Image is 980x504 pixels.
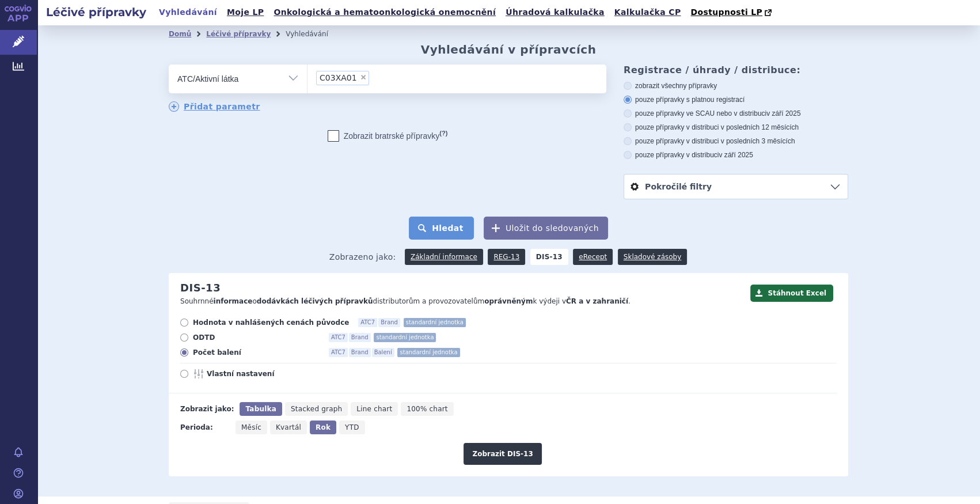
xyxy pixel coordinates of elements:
a: Dostupnosti LP [687,5,777,21]
label: Zobrazit bratrské přípravky [328,130,448,142]
a: Vyhledávání [155,5,221,20]
a: Onkologická a hematoonkologická onemocnění [270,5,499,20]
a: Léčivé přípravky [206,30,271,38]
abbr: (?) [439,130,447,137]
span: v září 2025 [719,151,753,159]
a: Skladové zásoby [618,249,687,265]
a: REG-13 [488,249,525,265]
a: Moje LP [223,5,267,20]
span: Kvartál [276,423,301,431]
span: Rok [316,423,331,431]
label: zobrazit všechny přípravky [624,81,848,90]
span: Stacked graph [291,405,342,413]
strong: informace [214,297,253,305]
span: Brand [378,318,400,327]
h3: Registrace / úhrady / distribuce: [624,65,848,75]
label: pouze přípravky v distribuci [624,150,848,160]
a: Domů [169,30,191,38]
strong: DIS-13 [530,249,568,265]
button: Stáhnout Excel [750,285,833,302]
button: Uložit do sledovaných [484,217,608,240]
span: Tabulka [245,405,276,413]
label: pouze přípravky ve SCAU nebo v distribuci [624,109,848,118]
div: Zobrazit jako: [180,402,234,416]
li: Vyhledávání [286,25,343,43]
a: Základní informace [405,249,483,265]
a: Pokročilé filtry [624,175,848,199]
input: C03XA01 [373,70,379,85]
strong: dodávkách léčivých přípravků [257,297,373,305]
span: ATC7 [329,348,348,357]
span: v září 2025 [766,109,800,118]
button: Hledat [409,217,474,240]
span: Vlastní nastavení [207,369,333,378]
span: Počet balení [193,348,320,357]
span: TOLVAPTAN [320,74,357,82]
p: Souhrnné o distributorům a provozovatelům k výdeji v . [180,297,745,306]
span: Brand [349,333,371,342]
span: standardní jednotka [404,318,466,327]
h2: DIS-13 [180,282,221,294]
span: ATC7 [358,318,377,327]
button: Zobrazit DIS-13 [464,443,541,465]
span: standardní jednotka [397,348,459,357]
span: Měsíc [241,423,261,431]
span: YTD [345,423,359,431]
h2: Léčivé přípravky [37,4,155,20]
span: Line chart [356,405,392,413]
label: pouze přípravky v distribuci v posledních 12 měsících [624,123,848,132]
span: ODTD [193,333,320,342]
strong: ČR a v zahraničí [566,297,628,305]
span: standardní jednotka [374,333,436,342]
a: Úhradová kalkulačka [502,5,608,20]
a: Přidat parametr [169,101,260,112]
span: Zobrazeno jako: [329,249,396,265]
label: pouze přípravky s platnou registrací [624,95,848,104]
a: Kalkulačka CP [611,5,685,20]
h2: Vyhledávání v přípravcích [421,43,597,56]
strong: oprávněným [484,297,533,305]
span: × [360,74,367,81]
span: Dostupnosti LP [690,7,762,17]
span: Hodnota v nahlášených cenách původce [193,318,349,327]
span: Brand [349,348,371,357]
label: pouze přípravky v distribuci v posledních 3 měsících [624,137,848,146]
span: ATC7 [329,333,348,342]
span: 100% chart [407,405,447,413]
span: Balení [372,348,394,357]
a: eRecept [573,249,613,265]
div: Perioda: [180,420,230,434]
